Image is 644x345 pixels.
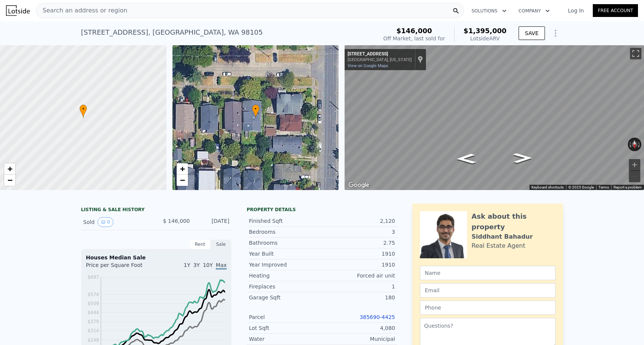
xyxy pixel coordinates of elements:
[196,217,229,227] div: [DATE]
[180,164,185,173] span: +
[83,217,150,227] div: Sold
[322,228,395,236] div: 3
[180,175,185,185] span: −
[513,4,556,18] button: Company
[593,4,638,17] a: Free Account
[420,283,555,297] input: Email
[184,262,190,268] span: 1Y
[249,335,322,343] div: Water
[87,301,99,306] tspan: $509
[632,138,638,152] button: Reset the view
[638,138,642,151] button: Rotate clockwise
[247,207,397,213] div: Property details
[472,241,525,250] div: Real Estate Agent
[322,272,395,279] div: Forced air unit
[249,217,322,225] div: Finished Sqft
[448,151,484,166] path: Go East, NE 57th St
[420,301,555,315] input: Phone
[383,35,445,42] div: Off Market, last sold for
[346,180,371,190] img: Google
[629,171,640,182] button: Zoom out
[87,274,99,280] tspan: $697
[348,51,412,57] div: [STREET_ADDRESS]
[79,106,87,112] span: •
[322,261,395,268] div: 1910
[249,261,322,268] div: Year Improved
[98,217,113,227] button: View historical data
[568,185,594,189] span: © 2025 Google
[249,324,322,332] div: Lot Sqft
[4,163,15,175] a: Zoom in
[345,45,644,190] div: Street View
[177,175,188,186] a: Zoom out
[37,6,127,15] span: Search an address or region
[322,250,395,258] div: 1910
[163,218,190,224] span: $ 146,000
[420,266,555,280] input: Name
[630,48,641,59] button: Toggle fullscreen view
[249,294,322,301] div: Garage Sqft
[348,57,412,62] div: [GEOGRAPHIC_DATA], [US_STATE]
[360,314,395,320] a: 385690-4425
[345,45,644,190] div: Map
[81,27,263,38] div: [STREET_ADDRESS] , [GEOGRAPHIC_DATA] , WA 98105
[249,228,322,236] div: Bedrooms
[548,26,563,41] button: Show Options
[193,262,200,268] span: 3Y
[86,261,156,273] div: Price per Square Foot
[559,7,593,14] a: Log In
[322,294,395,301] div: 180
[4,175,15,186] a: Zoom out
[346,180,371,190] a: Open this area in Google Maps (opens a new window)
[519,26,545,40] button: SAVE
[86,254,227,261] div: Houses Median Sale
[216,262,227,270] span: Max
[348,63,388,68] a: View on Google Maps
[322,217,395,225] div: 2,120
[87,319,99,324] tspan: $379
[322,324,395,332] div: 4,080
[418,55,423,64] a: Show location on map
[249,239,322,247] div: Bathrooms
[613,185,642,189] a: Report a problem
[87,310,99,315] tspan: $444
[397,27,432,35] span: $146,000
[628,138,632,151] button: Rotate counterclockwise
[505,151,540,166] path: Go West, NE 57th St
[252,104,259,118] div: •
[79,104,87,118] div: •
[464,35,507,42] div: Lotside ARV
[87,292,99,297] tspan: $574
[211,239,232,249] div: Sale
[322,283,395,290] div: 1
[322,335,395,343] div: Municipal
[8,164,12,173] span: +
[177,163,188,175] a: Zoom in
[6,5,30,16] img: Lotside
[322,239,395,247] div: 2.75
[81,207,232,214] div: LISTING & SALE HISTORY
[598,185,609,189] a: Terms (opens in new tab)
[252,106,259,112] span: •
[8,175,12,185] span: −
[87,337,99,343] tspan: $249
[249,313,322,321] div: Parcel
[464,27,507,35] span: $1,395,000
[249,283,322,290] div: Fireplaces
[249,250,322,258] div: Year Built
[531,185,564,190] button: Keyboard shortcuts
[189,239,211,249] div: Rent
[87,328,99,333] tspan: $314
[203,262,213,268] span: 10Y
[249,272,322,279] div: Heating
[629,159,640,170] button: Zoom in
[472,232,533,241] div: Siddhant Bahadur
[472,211,555,232] div: Ask about this property
[465,4,513,18] button: Solutions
